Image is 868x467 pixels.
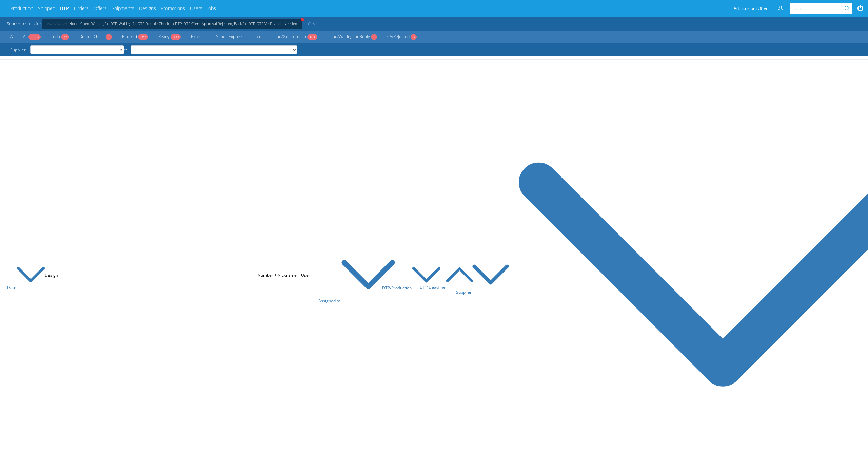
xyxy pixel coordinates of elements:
[411,34,417,40] span: 3
[112,5,134,12] a: Shipments
[213,33,247,41] a: Super-Express
[138,34,148,40] span: 182
[324,33,380,41] a: Issue/Waiting for Reply1
[61,34,69,40] span: 33
[28,34,41,40] span: 1173
[20,33,44,41] a: All1173
[268,33,321,41] a: Issue/Get In Touch181
[76,33,115,41] a: Double Check5
[94,5,107,12] a: Offers
[730,3,771,14] a: Add Custom Offer
[307,34,317,40] span: 181
[7,45,30,54] span: Supplier:
[794,3,846,14] input: Search for...
[420,284,474,290] a: DTP Deadline
[38,5,55,12] a: Shipped
[456,289,510,295] a: Supplier
[171,34,181,40] span: 899
[300,17,304,21] span: +
[10,5,33,12] a: Production
[47,22,69,26] span: Production state:
[306,19,320,29] a: Clear
[207,5,216,12] a: Jobs
[190,5,202,12] a: Users
[382,285,441,291] a: DTP/Production
[188,33,209,41] a: Express
[7,21,41,27] span: Search results for
[47,22,297,25] a: +Production state:Not defined, Waiting for DTP, Waiting for DTP Double Check, In DTP, DTP Client ...
[60,5,69,12] a: DTP
[74,5,89,12] a: Orders
[161,5,185,12] a: Promotions
[47,33,73,41] a: Todo33
[198,45,227,54] a: Unassigned
[155,33,184,41] a: Ready899
[384,33,420,41] a: CA/Rejected3
[119,33,152,41] a: Blocked182
[318,298,396,304] a: Assigned to
[98,45,131,54] span: DTP Assignee:
[139,5,156,12] a: Designs
[106,34,112,40] span: 5
[7,285,46,291] a: Date
[371,34,377,40] span: 1
[7,33,18,41] a: All
[250,33,265,41] a: Late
